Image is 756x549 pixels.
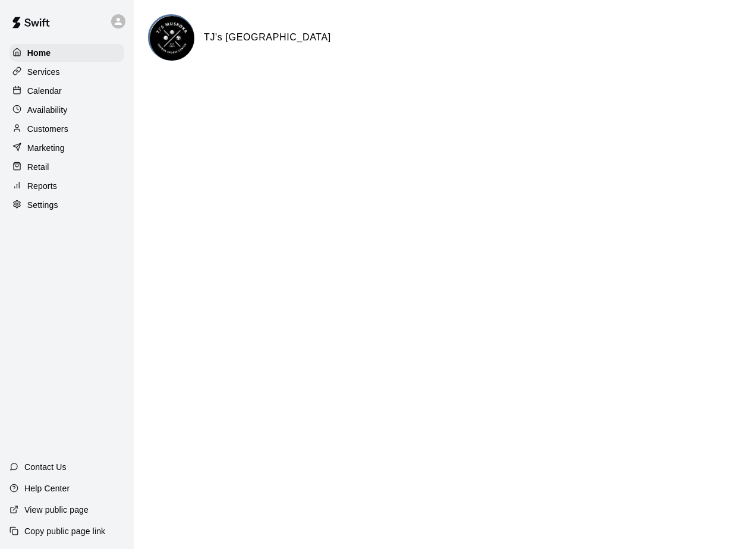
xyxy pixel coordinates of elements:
a: Customers [10,120,124,138]
h6: TJ's [GEOGRAPHIC_DATA] [204,30,331,45]
a: Calendar [10,82,124,100]
p: View public page [24,504,89,516]
p: Availability [27,104,68,116]
a: Settings [10,196,124,214]
p: Copy public page link [24,525,105,537]
p: Customers [27,123,68,135]
p: Retail [27,161,49,173]
a: Retail [10,158,124,176]
p: Calendar [27,85,62,97]
p: Help Center [24,482,70,494]
p: Reports [27,180,57,192]
p: Settings [27,199,58,211]
a: Reports [10,177,124,195]
a: Availability [10,101,124,119]
a: Home [10,44,124,62]
a: Marketing [10,139,124,157]
p: Home [27,47,51,59]
p: Contact Us [24,461,67,473]
p: Services [27,66,60,78]
p: Marketing [27,142,65,154]
img: TJ's Muskoka Indoor Sports Center logo [150,16,194,61]
a: Services [10,63,124,81]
